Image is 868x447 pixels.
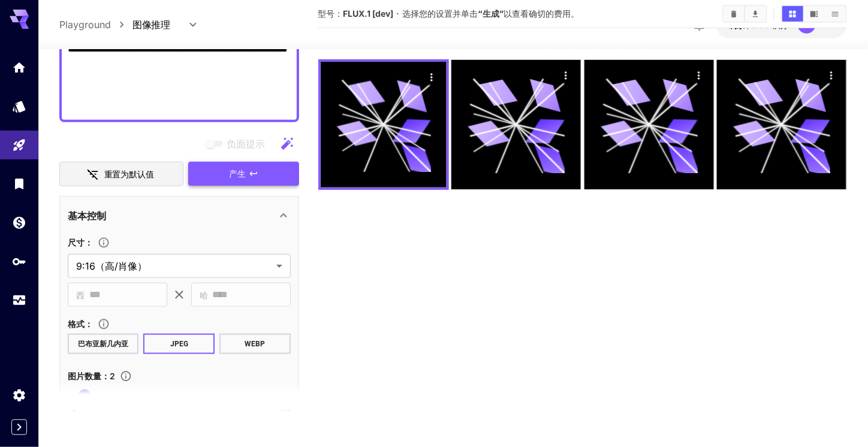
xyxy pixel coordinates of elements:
[110,371,115,381] font: 2
[396,8,399,20] font: ·
[78,340,128,348] font: 巴布亚新几内亚
[11,419,27,435] button: 展开侧边栏
[203,136,275,151] span: 负面提示与所选模型不兼容。
[68,210,106,222] font: 基本控制
[170,340,188,348] font: JPEG
[143,334,215,354] button: JPEG
[219,334,291,354] button: WEBP
[12,293,26,308] div: 用法
[230,168,246,179] font: 产生
[104,169,155,179] font: 重置为默认值
[343,8,394,19] font: FLUX.1 [dev]
[318,8,343,19] font: 型号：
[12,176,26,191] div: 图书馆
[93,237,114,249] button: 通过指定宽度和高度（以像素为单位）来调整生成图像的尺寸，或从预定义选项中进行选择。图像尺寸必须是 64 的倍数（例如，512x512、1024x768）。
[12,138,26,153] div: 操场
[771,20,788,30] font: 积分
[200,290,208,300] font: 哈
[781,5,847,23] div: 在网格视图中显示媒体在视频视图中显示媒体以列表视图显示媒体
[59,17,111,32] a: Playground
[557,66,575,84] div: 行动
[12,388,26,403] div: 设置
[12,254,26,269] div: API 密钥
[782,6,803,22] button: 在网格视图中显示媒体
[804,6,825,22] button: 在视频视图中显示媒体
[59,17,132,32] nav: 面包屑
[423,68,441,86] div: 行动
[68,201,291,230] div: 基本控制
[101,371,110,381] font: ：
[825,6,846,22] button: 以列表视图显示媒体
[132,19,171,31] font: 图像推理
[68,319,85,329] font: 格式
[68,334,139,354] button: 巴布亚新几内亚
[728,20,769,30] font: 剩余$0.00
[12,99,26,114] div: 模型
[12,56,26,71] div: 家
[722,5,767,23] div: 清除全部下载全部
[724,6,745,22] button: 清除全部
[76,290,85,300] font: 西
[690,66,708,84] div: 行动
[745,6,766,22] button: 下载全部
[227,138,266,150] font: 负面提示
[85,237,93,247] font: ：
[85,319,93,329] font: ：
[188,162,299,186] button: 产生
[402,8,478,19] font: 选择您的设置并单击
[68,371,101,381] font: 图片数量
[59,162,184,186] button: 重置为默认值
[504,8,579,19] font: 以查看确切的费用。
[822,66,840,84] div: 行动
[76,260,147,272] font: 9:16（高/肖像）
[68,237,85,247] font: 尺寸
[93,318,114,330] button: 选择输出图像的文件格式。
[115,370,137,382] button: 指定单个请求中要生成的图片数量。每张图片的生成费用将单独收取。
[478,8,504,19] font: “生成”
[12,215,26,230] div: 钱包
[245,340,265,348] font: WEBP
